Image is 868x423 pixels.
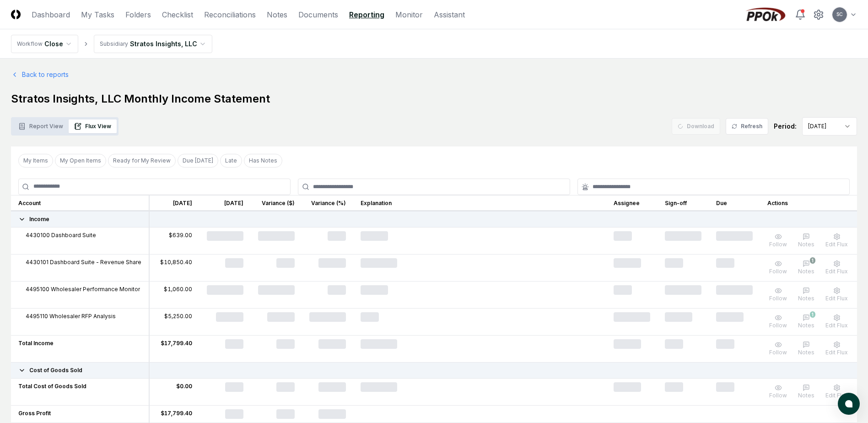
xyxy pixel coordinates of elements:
button: Edit Flux [824,231,850,250]
button: Follow [767,231,789,250]
span: Follow [769,268,787,275]
button: Edit Flux [824,312,850,331]
span: Notes [798,392,814,399]
a: Notes [267,9,287,20]
span: Notes [798,241,814,248]
th: Actions [760,195,857,211]
span: Edit Flux [825,295,848,302]
span: Total Cost of Goods Sold [18,382,86,390]
a: Reconciliations [204,9,256,20]
button: Edit Flux [824,382,850,401]
span: SC [836,11,843,18]
th: Account [11,195,149,211]
div: Workflow [17,40,43,48]
span: Edit Flux [825,349,848,356]
span: Follow [769,392,787,399]
td: $10,850.40 [149,254,199,281]
button: Edit Flux [824,285,850,304]
td: $0.00 [149,378,199,405]
th: Variance (%) [302,195,353,211]
a: My Tasks [81,9,114,20]
button: 1Notes [796,312,816,331]
span: Edit Flux [825,322,848,329]
img: Logo [11,10,21,19]
button: Follow [767,339,789,358]
button: Edit Flux [824,258,850,277]
a: Assistant [434,9,465,20]
button: 1Notes [796,258,816,277]
button: SC [831,6,848,23]
span: Total Income [18,339,54,347]
span: Follow [769,241,787,248]
button: Notes [796,382,816,401]
span: Cost of Goods Sold [29,366,82,374]
div: Period: [774,121,797,131]
button: Late [220,154,242,168]
span: Notes [798,295,814,302]
span: 4430101 Dashboard Suite - Revenue Share [26,258,141,266]
div: 1 [810,311,815,318]
button: Flux View [69,119,117,133]
button: My Items [18,154,53,168]
button: Due Today [178,154,218,168]
th: Due [709,195,760,211]
div: 1 [810,257,815,264]
th: Assignee [606,195,658,211]
td: $17,799.40 [149,335,199,362]
span: 4495100 Wholesaler Performance Monitor [26,285,140,293]
a: Folders [125,9,151,20]
a: Checklist [162,9,193,20]
span: Edit Flux [825,392,848,399]
button: Ready for My Review [108,154,176,168]
h1: Stratos Insights, LLC Monthly Income Statement [11,92,857,106]
button: Follow [767,258,789,277]
button: Follow [767,312,789,331]
button: atlas-launcher [838,393,860,415]
th: [DATE] [149,195,199,211]
a: Monitor [395,9,423,20]
div: Subsidiary [100,40,128,48]
td: $5,250.00 [149,308,199,335]
span: Notes [798,349,814,356]
a: Dashboard [32,9,70,20]
button: Report View [13,119,69,133]
button: Follow [767,285,789,304]
span: 4430100 Dashboard Suite [26,231,96,239]
a: Reporting [349,9,384,20]
button: Notes [796,285,816,304]
span: Follow [769,322,787,329]
td: $1,060.00 [149,281,199,308]
button: Has Notes [244,154,282,168]
button: My Open Items [55,154,106,168]
span: Follow [769,349,787,356]
span: Follow [769,295,787,302]
span: Edit Flux [825,241,848,248]
a: Documents [298,9,338,20]
button: Follow [767,382,789,401]
span: Edit Flux [825,268,848,275]
td: $639.00 [149,227,199,254]
th: Explanation [353,195,606,211]
span: Gross Profit [18,409,51,418]
img: PPOk logo [744,7,787,22]
td: $17,799.40 [149,405,199,423]
th: Sign-off [658,195,709,211]
button: Notes [796,339,816,358]
button: Notes [796,231,816,250]
th: [DATE] [199,195,251,211]
nav: breadcrumb [11,35,212,53]
span: Income [29,215,49,223]
span: 4495110 Wholesaler RFP Analysis [26,312,116,320]
button: Edit Flux [824,339,850,358]
a: Back to reports [11,70,69,79]
span: Notes [798,322,814,329]
th: Variance ($) [251,195,302,211]
button: Refresh [726,118,768,135]
span: Notes [798,268,814,275]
